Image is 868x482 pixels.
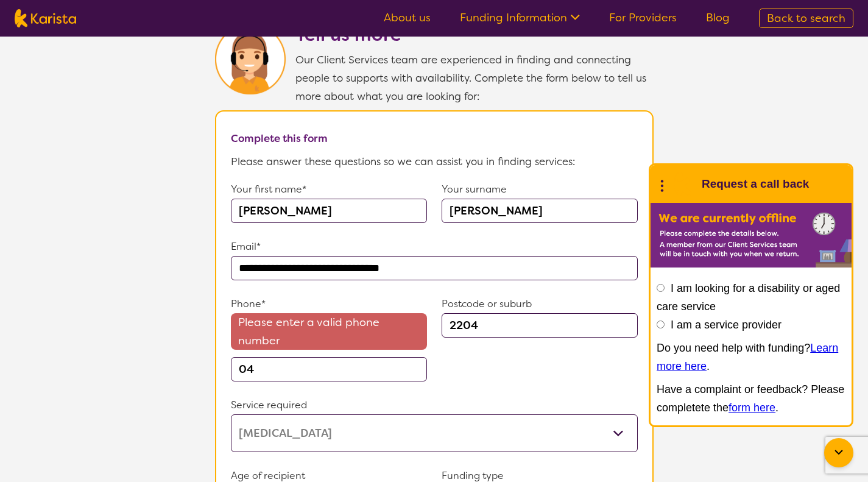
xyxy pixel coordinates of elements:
[651,203,852,268] img: Karista offline chat form to request call back
[384,10,431,25] a: About us
[706,10,730,25] a: Blog
[442,180,638,199] p: Your surname
[231,295,427,313] p: Phone*
[231,396,638,414] p: Service required
[295,24,654,46] h2: Tell us more
[15,9,76,27] img: Karista logo
[231,180,427,199] p: Your first name*
[729,402,775,414] a: form here
[295,51,654,105] p: Our Client Services team are experienced in finding and connecting people to supports with availa...
[231,152,638,171] p: Please answer these questions so we can assist you in finding services:
[670,172,694,196] img: Karista
[657,380,845,417] p: Have a complaint or feedback? Please completete the .
[671,319,782,331] label: I am a service provider
[702,175,809,193] h1: Request a call back
[231,132,328,145] b: Complete this form
[231,238,638,256] p: Email*
[231,313,427,350] span: Please enter a valid phone number
[215,24,286,94] img: Karista Client Service
[442,295,638,313] p: Postcode or suburb
[657,339,845,375] p: Do you need help with funding? .
[759,9,853,28] a: Back to search
[767,11,845,26] span: Back to search
[460,10,580,25] a: Funding Information
[609,10,677,25] a: For Providers
[657,282,840,313] label: I am looking for a disability or aged care service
